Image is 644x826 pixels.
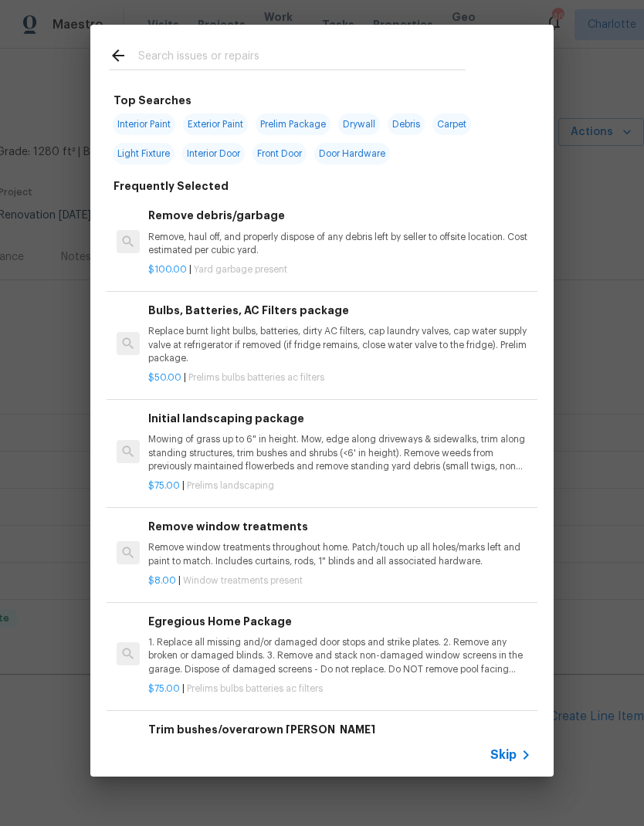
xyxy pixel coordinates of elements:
span: $50.00 [148,373,181,382]
p: Mowing of grass up to 6" in height. Mow, edge along driveways & sidewalks, trim along standing st... [148,433,531,472]
h6: Remove debris/garbage [148,207,531,224]
span: Interior Door [182,143,245,164]
h6: Top Searches [114,92,192,109]
span: Front Door [253,143,307,164]
span: Prelims landscaping [187,481,274,490]
p: Replace burnt light bulbs, batteries, dirty AC filters, cap laundry valves, cap water supply valv... [148,325,531,364]
span: $100.00 [148,265,187,274]
h6: Egregious Home Package [148,613,531,630]
h6: Frequently Selected [114,178,229,195]
span: Debris [388,113,425,135]
p: | [148,682,531,696]
p: | [148,371,531,384]
p: Remove window treatments throughout home. Patch/touch up all holes/marks left and paint to match.... [148,541,531,567]
span: Light Fixture [113,143,175,164]
h6: Bulbs, Batteries, AC Filters package [148,302,531,319]
input: Search issues or repairs [138,46,466,69]
span: Exterior Paint [183,113,248,135]
p: 1. Replace all missing and/or damaged door stops and strike plates. 2. Remove any broken or damag... [148,636,531,675]
p: | [148,263,531,276]
span: Door Hardware [314,143,390,164]
span: $75.00 [148,684,180,693]
span: Prelims bulbs batteries ac filters [188,373,324,382]
span: $75.00 [148,481,180,490]
span: Carpet [432,113,471,135]
span: Interior Paint [113,113,175,135]
span: Prelim Package [256,113,330,135]
span: Yard garbage present [194,265,287,274]
span: Drywall [338,113,380,135]
p: Remove, haul off, and properly dispose of any debris left by seller to offsite location. Cost est... [148,231,531,257]
span: Skip [490,747,517,763]
span: Prelims bulbs batteries ac filters [187,684,323,693]
h6: Initial landscaping package [148,410,531,427]
span: Window treatments present [183,576,303,585]
p: | [148,479,531,493]
span: $8.00 [148,576,176,585]
h6: Trim bushes/overgrown [PERSON_NAME] [148,721,531,738]
h6: Remove window treatments [148,518,531,535]
p: | [148,574,531,587]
